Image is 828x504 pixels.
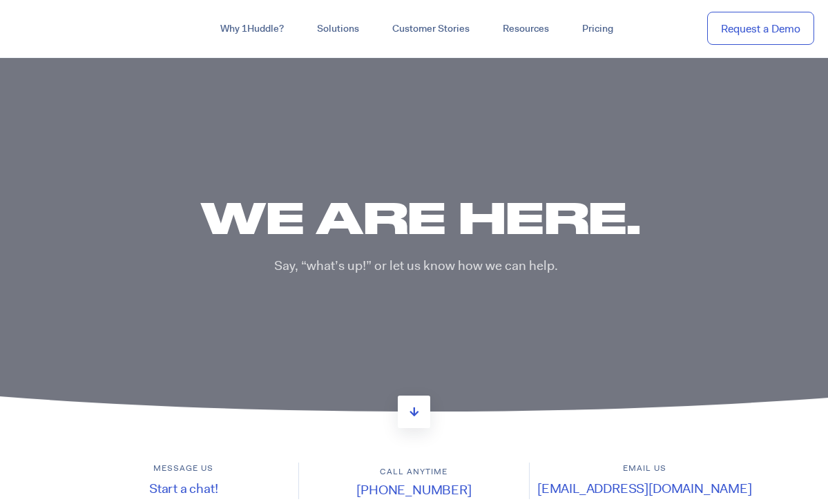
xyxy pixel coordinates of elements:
[537,480,752,497] a: [EMAIL_ADDRESS][DOMAIN_NAME]
[14,15,113,41] img: ...
[299,466,529,478] h6: Call anytime
[69,463,298,474] h6: Message us
[707,12,814,46] a: Request a Demo
[376,17,486,41] a: Customer Stories
[486,17,566,41] a: Resources
[204,17,300,41] a: Why 1Huddle?
[69,257,763,275] p: Say, “what’s up!” or let us know how we can help.
[149,480,218,497] a: Start a chat!
[566,17,630,41] a: Pricing
[300,17,376,41] a: Solutions
[69,188,773,246] h1: We are here.
[530,463,759,474] h6: Email us
[356,481,471,498] a: [PHONE_NUMBER]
